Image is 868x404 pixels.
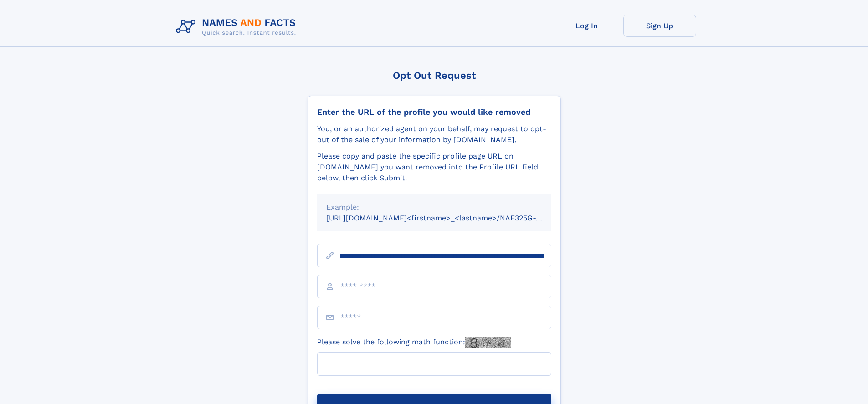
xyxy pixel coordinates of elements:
[172,15,303,39] img: Logo Names and Facts
[326,214,569,222] small: [URL][DOMAIN_NAME]<firstname>_<lastname>/NAF325G-xxxxxxxx
[317,107,551,117] div: Enter the URL of the profile you would like removed
[550,15,623,37] a: Log In
[317,151,551,184] div: Please copy and paste the specific profile page URL on [DOMAIN_NAME] you want removed into the Pr...
[317,337,511,348] label: Please solve the following math function:
[308,70,561,81] div: Opt Out Request
[317,123,551,145] div: You, or an authorized agent on your behalf, may request to opt-out of the sale of your informatio...
[623,15,696,37] a: Sign Up
[326,202,542,213] div: Example:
